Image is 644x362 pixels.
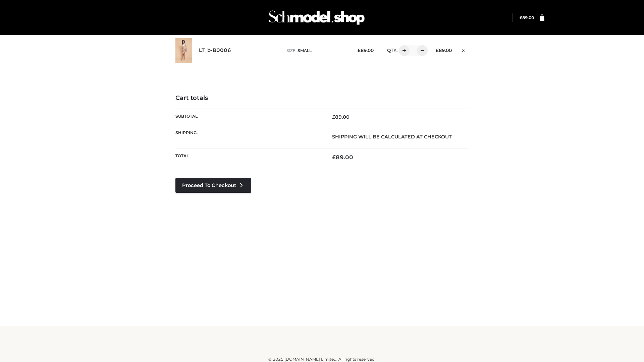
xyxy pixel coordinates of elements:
[175,109,322,125] th: Subtotal
[199,47,231,54] a: LT_b-B0006
[358,48,361,53] span: £
[332,154,336,161] span: £
[520,15,534,20] a: £89.00
[459,45,469,54] a: Remove this item
[520,15,522,20] span: £
[175,125,322,148] th: Shipping:
[436,48,452,53] bdi: 89.00
[332,154,353,161] bdi: 89.00
[266,4,367,31] img: Schmodel Admin 964
[332,134,452,140] strong: Shipping will be calculated at checkout
[358,48,374,53] bdi: 89.00
[332,114,350,120] bdi: 89.00
[332,114,335,120] span: £
[436,48,439,53] span: £
[175,178,251,193] a: Proceed to Checkout
[175,148,322,166] th: Total
[286,48,347,54] p: size :
[175,95,469,102] h4: Cart totals
[520,15,534,20] bdi: 89.00
[380,45,425,56] div: QTY:
[175,38,192,63] img: LT_b-B0006 - SMALL
[298,48,312,53] span: SMALL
